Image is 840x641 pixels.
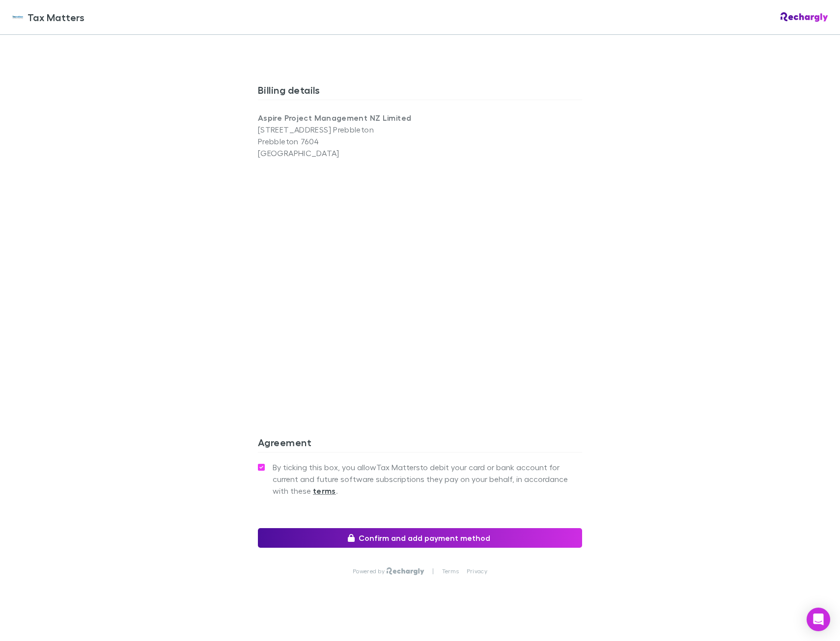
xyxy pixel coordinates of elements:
[28,10,84,25] span: Tax Matters
[258,135,420,147] p: Prebbleton 7604
[432,567,434,575] p: |
[807,608,830,631] div: Open Intercom Messenger
[781,12,828,22] img: Rechargly Logo
[258,112,420,124] p: Aspire Project Management NZ Limited
[467,567,487,575] a: Privacy
[258,528,582,548] button: Confirm and add payment method
[256,165,584,391] iframe: Secure address input frame
[258,436,582,452] h3: Agreement
[387,567,424,575] img: Rechargly Logo
[258,124,420,135] p: [STREET_ADDRESS] Prebbleton
[442,567,459,575] a: Terms
[273,461,582,497] span: By ticking this box, you allow Tax Matters to debit your card or bank account for current and fut...
[353,567,387,575] p: Powered by
[12,11,24,23] img: Tax Matters 's Logo
[313,486,336,496] strong: terms
[258,84,582,100] h3: Billing details
[258,147,420,159] p: [GEOGRAPHIC_DATA]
